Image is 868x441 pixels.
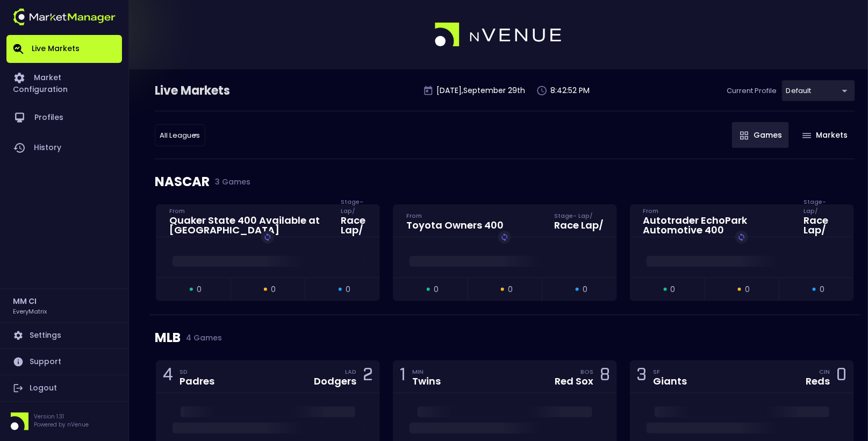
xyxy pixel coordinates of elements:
[671,284,676,295] span: 0
[13,307,47,315] h3: EveryMatrix
[555,376,593,386] div: Red Sox
[13,9,116,25] img: logo
[34,421,89,429] p: Powered by nVenue
[580,367,593,376] div: BOS
[820,284,824,295] span: 0
[508,284,513,295] span: 0
[737,233,746,241] img: replayImg
[727,86,777,96] p: Current Profile
[155,315,855,360] div: MLB
[643,207,791,215] div: From
[643,216,791,235] div: Autotrader EchoPark Automotive 400
[6,375,122,401] a: Logout
[782,80,855,101] div: default
[197,284,202,295] span: 0
[434,284,439,295] span: 0
[6,35,122,63] a: Live Markets
[654,376,687,386] div: Giants
[802,133,812,138] img: gameIcon
[34,412,89,421] p: Version 1.31
[346,284,350,295] span: 0
[500,233,509,241] img: replayImg
[155,82,286,99] div: Live Markets
[412,376,441,386] div: Twins
[654,367,687,376] div: SF
[345,367,356,376] div: LAD
[6,133,122,163] a: History
[745,284,750,295] span: 0
[820,367,830,376] div: CIN
[210,177,250,186] span: 3 Games
[740,131,749,140] img: gameIcon
[583,284,587,295] span: 0
[554,220,604,230] div: Race Lap /
[837,367,847,387] div: 0
[412,367,441,376] div: MIN
[794,122,855,148] button: Markets
[804,207,841,215] div: Stage - Lap /
[6,323,122,348] a: Settings
[6,103,122,133] a: Profiles
[13,295,37,307] h2: MM CI
[263,233,272,241] img: replayImg
[169,216,328,235] div: Quaker State 400 Available at [GEOGRAPHIC_DATA]
[732,122,789,148] button: Games
[155,124,205,146] div: default
[554,211,604,220] div: Stage - Lap /
[163,367,173,387] div: 4
[804,216,841,235] div: Race Lap /
[437,85,526,96] p: [DATE] , September 29 th
[181,333,222,342] span: 4 Games
[400,367,406,387] div: 1
[180,367,214,376] div: SD
[271,284,276,295] span: 0
[341,207,367,215] div: Stage - Lap /
[551,85,590,96] p: 8:42:52 PM
[155,159,855,204] div: NASCAR
[406,220,504,230] div: Toyota Owners 400
[6,412,122,430] div: Version 1.31Powered by nVenue
[314,376,356,386] div: Dodgers
[406,211,504,220] div: From
[6,349,122,375] a: Support
[6,63,122,103] a: Market Configuration
[180,376,214,386] div: Padres
[806,376,830,386] div: Reds
[169,207,328,215] div: From
[637,367,647,387] div: 3
[435,23,563,47] img: logo
[341,216,367,235] div: Race Lap /
[600,367,610,387] div: 8
[363,367,373,387] div: 2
